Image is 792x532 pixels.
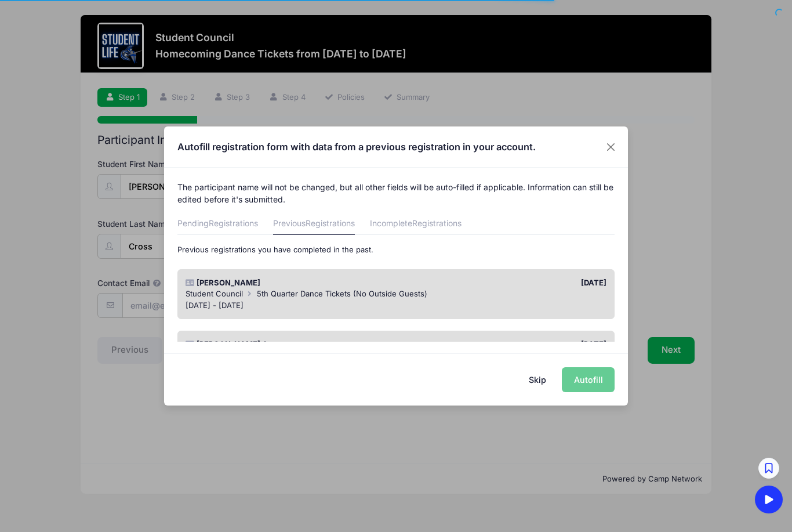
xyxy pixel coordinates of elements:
[209,218,258,228] span: Registrations
[517,367,558,392] button: Skip
[257,289,427,298] span: 5th Quarter Dance Tickets (No Outside Guests)
[306,218,355,228] span: Registrations
[601,136,622,157] button: Close
[186,289,243,298] span: Student Council
[180,339,396,350] div: [PERSON_NAME] Cross
[180,277,396,289] div: [PERSON_NAME]
[177,244,615,256] p: Previous registrations you have completed in the past.
[396,339,612,350] div: [DATE]
[412,218,462,228] span: Registrations
[186,300,607,312] div: [DATE] - [DATE]
[396,277,612,289] div: [DATE]
[273,214,355,235] a: Previous
[177,181,615,205] p: The participant name will not be changed, but all other fields will be auto-filled if applicable....
[177,140,536,154] h4: Autofill registration form with data from a previous registration in your account.
[177,214,258,235] a: Pending
[370,214,462,235] a: Incomplete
